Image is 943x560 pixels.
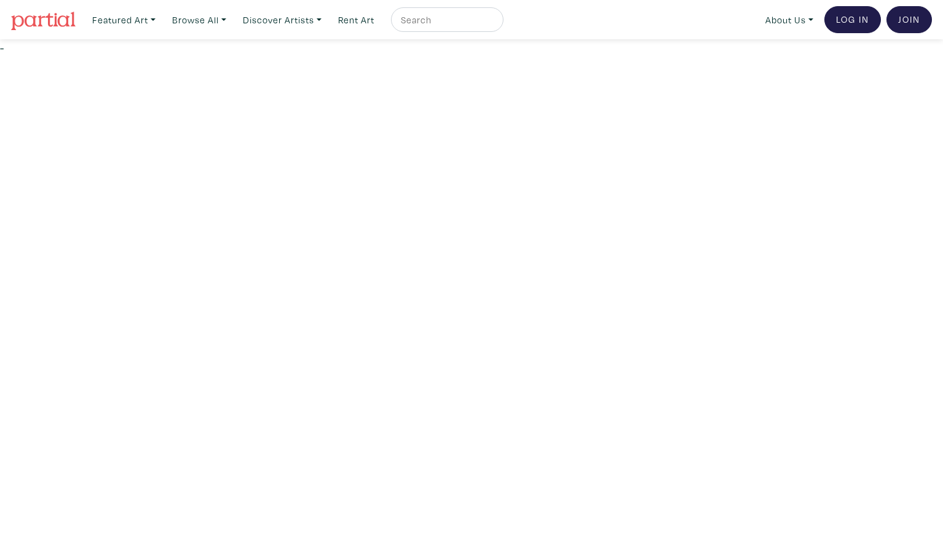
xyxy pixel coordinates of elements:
a: Discover Artists [237,7,327,33]
input: Search [400,12,492,28]
a: Featured Art [87,7,161,33]
a: Rent Art [333,7,380,33]
a: Log In [824,6,881,33]
a: About Us [760,7,819,33]
a: Browse All [167,7,232,33]
a: Join [886,6,932,33]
